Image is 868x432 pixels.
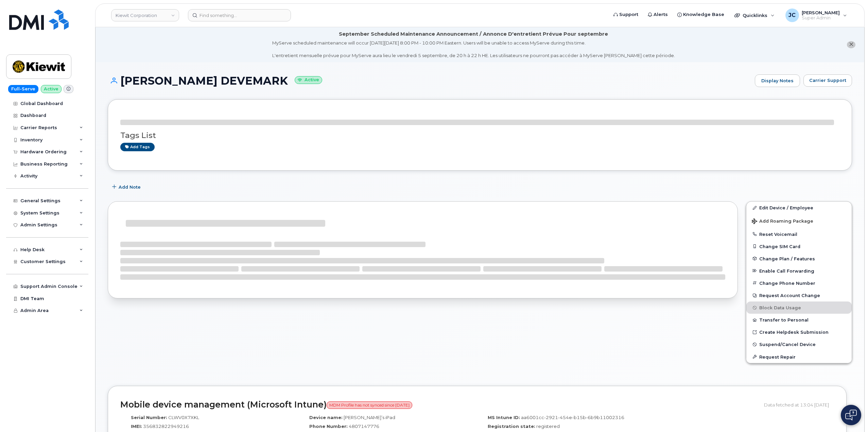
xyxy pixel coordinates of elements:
[752,219,813,225] span: Add Roaming Package
[746,314,852,326] button: Transfer to Personal
[746,351,852,363] button: Request Repair
[119,184,141,190] span: Add Note
[809,77,846,84] span: Carrier Support
[488,423,535,430] label: Registration state:
[120,131,839,140] h3: Tags List
[339,31,608,38] div: September Scheduled Maintenance Announcement / Annonce D'entretient Prévue Pour septembre
[759,256,815,261] span: Change Plan / Features
[746,289,852,301] button: Request Account Change
[759,268,814,273] span: Enable Call Forwarding
[295,76,322,84] small: Active
[746,326,852,338] a: Create Helpdesk Submission
[746,214,852,228] button: Add Roaming Package
[755,74,800,87] a: Display Notes
[536,424,560,429] span: registered
[521,415,624,420] span: aa6001cc-2921-454e-b15b-6b9b11002316
[746,240,852,253] button: Change SIM Card
[108,181,146,193] button: Add Note
[120,143,155,151] a: Add tags
[746,277,852,289] button: Change Phone Number
[131,414,167,421] label: Serial Number:
[746,301,852,314] button: Block Data Usage
[746,253,852,265] button: Change Plan / Features
[488,414,520,421] label: MS Intune ID:
[108,75,751,87] h1: [PERSON_NAME] DEVEMARK
[845,410,857,420] img: Open chat
[847,41,855,48] button: close notification
[309,414,343,421] label: Device name:
[272,40,675,59] div: MyServe scheduled maintenance will occur [DATE][DATE] 8:00 PM - 10:00 PM Eastern. Users will be u...
[344,415,395,420] span: [PERSON_NAME]’s iPad
[327,401,412,409] span: MDM Profile has not synced since [DATE]
[131,423,142,430] label: IMEI:
[803,74,852,87] button: Carrier Support
[349,424,379,429] span: 4807147776
[168,415,199,420] span: CLWV0X7XKL
[746,202,852,214] a: Edit Device / Employee
[746,338,852,350] button: Suspend/Cancel Device
[746,228,852,240] button: Reset Voicemail
[759,342,816,347] span: Suspend/Cancel Device
[746,265,852,277] button: Enable Call Forwarding
[764,398,834,411] div: Data fetched at 13:04 [DATE]
[309,423,348,430] label: Phone Number:
[143,424,189,429] span: 356832822949216
[120,400,759,410] h2: Mobile device management (Microsoft Intune)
